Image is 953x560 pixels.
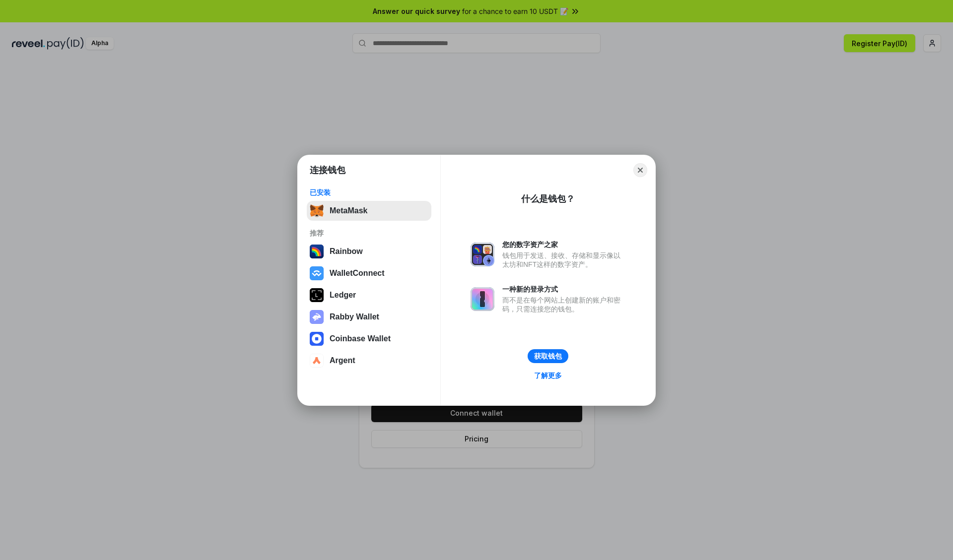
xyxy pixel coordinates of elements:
[528,369,568,382] a: 了解更多
[502,251,625,269] div: 钱包用于发送、接收、存储和显示像以太坊和NFT这样的数字资产。
[310,164,345,176] h1: 连接钱包
[310,310,324,324] img: svg+xml,%3Csvg%20xmlns%3D%22http%3A%2F%2Fwww.w3.org%2F2000%2Fsvg%22%20fill%3D%22none%22%20viewBox...
[307,329,431,349] button: Coinbase Wallet
[310,204,324,218] img: svg+xml,%3Csvg%20fill%3D%22none%22%20height%3D%2233%22%20viewBox%3D%220%200%2035%2033%22%20width%...
[307,307,431,327] button: Rabby Wallet
[330,291,356,300] div: Ledger
[310,354,324,368] img: svg+xml,%3Csvg%20width%3D%2228%22%20height%3D%2228%22%20viewBox%3D%220%200%2028%2028%22%20fill%3D...
[310,332,324,346] img: svg+xml,%3Csvg%20width%3D%2228%22%20height%3D%2228%22%20viewBox%3D%220%200%2028%2028%22%20fill%3D...
[528,349,568,363] button: 获取钱包
[310,245,324,258] img: svg+xml,%3Csvg%20width%3D%22120%22%20height%3D%22120%22%20viewBox%3D%220%200%20120%20120%22%20fil...
[521,193,575,205] div: 什么是钱包？
[502,296,625,313] div: 而不是在每个网站上创建新的账户和密码，只需连接您的钱包。
[330,269,385,278] div: WalletConnect
[330,356,355,365] div: Argent
[330,334,391,343] div: Coinbase Wallet
[502,240,625,249] div: 您的数字资产之家
[310,266,324,280] img: svg+xml,%3Csvg%20width%3D%2228%22%20height%3D%2228%22%20viewBox%3D%220%200%2028%2028%22%20fill%3D...
[330,312,379,321] div: Rabby Wallet
[307,263,431,283] button: WalletConnect
[307,351,431,371] button: Argent
[534,371,562,380] div: 了解更多
[330,206,367,215] div: MetaMask
[534,352,562,361] div: 获取钱包
[310,229,428,238] div: 推荐
[310,288,324,302] img: svg+xml,%3Csvg%20xmlns%3D%22http%3A%2F%2Fwww.w3.org%2F2000%2Fsvg%22%20width%3D%2228%22%20height%3...
[471,243,494,266] img: svg+xml,%3Csvg%20xmlns%3D%22http%3A%2F%2Fwww.w3.org%2F2000%2Fsvg%22%20fill%3D%22none%22%20viewBox...
[307,242,431,261] button: Rainbow
[633,163,647,177] button: Close
[307,201,431,221] button: MetaMask
[502,285,625,294] div: 一种新的登录方式
[307,285,431,305] button: Ledger
[310,188,428,197] div: 已安装
[471,287,494,311] img: svg+xml,%3Csvg%20xmlns%3D%22http%3A%2F%2Fwww.w3.org%2F2000%2Fsvg%22%20fill%3D%22none%22%20viewBox...
[330,247,363,256] div: Rainbow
